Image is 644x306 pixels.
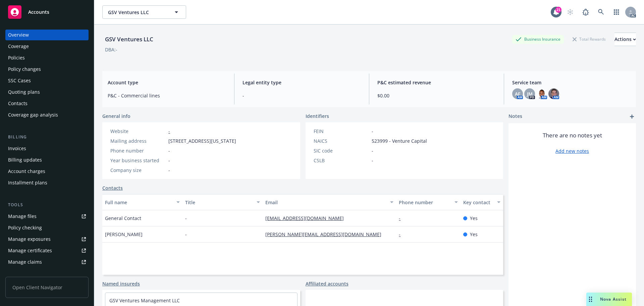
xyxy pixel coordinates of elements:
[610,5,623,19] a: Switch app
[102,194,182,210] button: Full name
[399,199,450,206] div: Phone number
[5,87,89,97] a: Quoting plans
[555,147,589,155] a: Add new notes
[5,257,89,267] a: Manage claims
[555,7,561,13] div: 21
[5,52,89,63] a: Policies
[8,257,42,267] div: Manage claims
[508,113,522,121] span: Notes
[8,41,29,52] div: Coverage
[372,157,373,164] span: -
[110,157,166,164] div: Year business started
[586,293,632,306] button: Nova Assist
[5,64,89,75] a: Policy changes
[8,177,47,188] div: Installment plans
[548,88,559,99] img: photo
[8,75,31,86] div: SSC Cases
[536,88,547,99] img: photo
[314,137,369,144] div: NAICS
[461,194,503,210] button: Key contact
[372,128,373,135] span: -
[314,147,369,154] div: SIC code
[628,113,636,121] a: add
[8,52,25,63] div: Policies
[5,211,89,222] a: Manage files
[470,231,478,238] span: Yes
[108,92,226,99] span: P&C - Commercial lines
[470,215,478,222] span: Yes
[5,75,89,86] a: SSC Cases
[372,147,373,154] span: -
[243,79,361,86] span: Legal entity type
[372,137,427,144] span: 523999 - Venture Capital
[8,98,28,109] div: Contacts
[243,92,361,99] span: -
[8,30,29,40] div: Overview
[102,113,130,120] span: General info
[182,194,263,210] button: Title
[377,79,496,86] span: P&C estimated revenue
[594,5,608,19] a: Search
[8,110,58,120] div: Coverage gap analysis
[614,33,636,46] button: Actions
[5,166,89,177] a: Account charges
[512,79,631,86] span: Service team
[168,128,170,134] a: -
[8,211,37,222] div: Manage files
[8,222,42,233] div: Policy checking
[5,245,89,256] a: Manage certificates
[102,280,140,287] a: Named insureds
[512,35,564,43] div: Business Insurance
[110,128,166,135] div: Website
[463,199,493,206] div: Key contact
[586,293,595,306] div: Drag to move
[5,143,89,154] a: Invoices
[105,215,141,222] span: General Contact
[8,87,40,97] div: Quoting plans
[5,30,89,40] a: Overview
[109,297,180,304] a: GSV Ventures Management LLC
[168,157,170,164] span: -
[396,194,460,210] button: Phone number
[265,199,386,206] div: Email
[5,155,89,165] a: Billing updates
[168,167,170,174] span: -
[579,5,592,19] a: Report a Bug
[108,9,166,16] span: GSV Ventures LLC
[263,194,396,210] button: Email
[5,41,89,52] a: Coverage
[105,46,117,53] div: DBA: -
[563,5,577,19] a: Start snowing
[5,98,89,109] a: Contacts
[5,202,89,208] div: Tools
[8,155,42,165] div: Billing updates
[543,131,602,139] span: There are no notes yet
[5,222,89,233] a: Policy checking
[8,245,52,256] div: Manage certificates
[399,215,406,221] a: -
[5,177,89,188] a: Installment plans
[314,128,369,135] div: FEIN
[8,166,45,177] div: Account charges
[5,268,89,279] a: Manage BORs
[8,234,51,245] div: Manage exposures
[108,79,226,86] span: Account type
[102,184,123,191] a: Contacts
[105,231,143,238] span: [PERSON_NAME]
[185,215,187,222] span: -
[102,5,186,19] button: GSV Ventures LLC
[5,3,89,21] a: Accounts
[5,134,89,140] div: Billing
[105,199,172,206] div: Full name
[5,110,89,120] a: Coverage gap analysis
[377,92,496,99] span: $0.00
[185,231,187,238] span: -
[110,167,166,174] div: Company size
[5,234,89,245] a: Manage exposures
[399,231,406,237] a: -
[5,277,89,298] span: Open Client Navigator
[306,280,348,287] a: Affiliated accounts
[110,147,166,154] div: Phone number
[168,137,236,144] span: [STREET_ADDRESS][US_STATE]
